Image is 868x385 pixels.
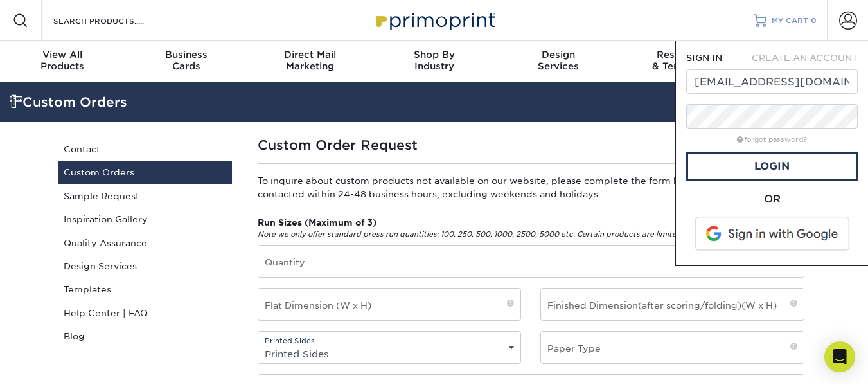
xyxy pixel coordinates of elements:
[824,341,855,372] div: Open Intercom Messenger
[620,49,744,60] span: Resources
[258,138,804,153] h1: Custom Order Request
[372,49,496,72] div: Industry
[372,49,496,60] span: Shop By
[686,192,858,207] div: OR
[496,49,620,72] div: Services
[58,255,232,278] a: Design Services
[620,41,744,82] a: Resources& Templates
[58,325,232,348] a: Blog
[258,174,804,201] p: To inquire about custom products not available on our website, please complete the form below. Yo...
[124,49,248,72] div: Cards
[58,138,232,161] a: Contact
[496,41,620,82] a: DesignServices
[620,49,744,72] div: & Templates
[686,69,858,94] input: Email
[248,41,372,82] a: Direct MailMarketing
[124,49,248,60] span: Business
[370,6,499,34] img: Primoprint
[258,217,376,228] strong: Run Sizes (Maximum of 3)
[3,346,109,381] iframe: Google Customer Reviews
[752,53,858,63] span: CREATE AN ACCOUNT
[372,41,496,82] a: Shop ByIndustry
[811,16,817,25] span: 0
[58,278,232,301] a: Templates
[772,15,808,26] span: MY CART
[686,53,722,63] span: SIGN IN
[496,49,620,60] span: Design
[58,208,232,231] a: Inspiration Gallery
[58,161,232,184] a: Custom Orders
[737,136,807,144] a: forgot password?
[124,41,248,82] a: BusinessCards
[258,230,763,238] em: Note we only offer standard press run quantities: 100, 250, 500, 1000, 2500, 5000 etc. Certain pr...
[58,301,232,325] a: Help Center | FAQ
[52,13,177,28] input: SEARCH PRODUCTS.....
[58,231,232,255] a: Quality Assurance
[686,152,858,181] a: Login
[58,184,232,208] a: Sample Request
[248,49,372,60] span: Direct Mail
[248,49,372,72] div: Marketing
